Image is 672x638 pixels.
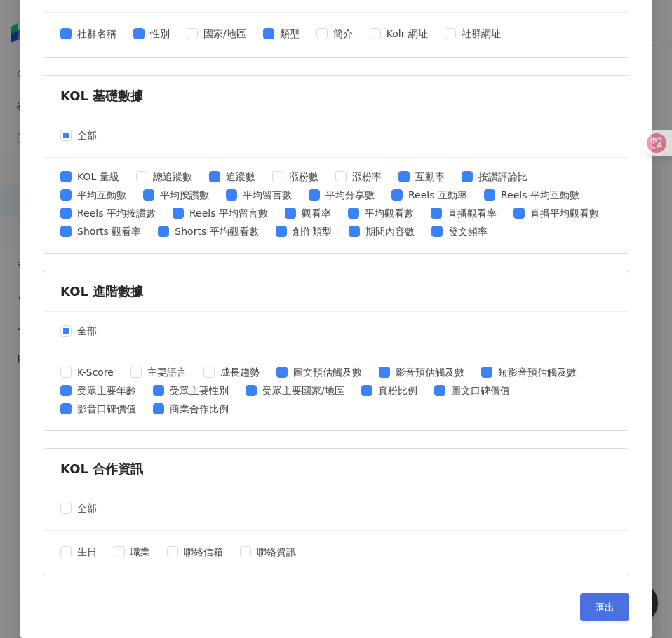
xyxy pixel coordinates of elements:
[274,26,305,41] span: 類型
[288,365,368,380] span: 圖文預估觸及數
[347,169,387,184] span: 漲粉率
[372,383,423,398] span: 真粉比例
[390,365,470,380] span: 影音預估觸及數
[215,365,265,380] span: 成長趨勢
[169,224,264,239] span: Shorts 平均觀看數
[320,187,380,203] span: 平均分享數
[296,205,337,221] span: 觀看率
[60,87,612,104] div: KOL 基礎數據
[72,544,102,559] span: 生日
[145,26,175,41] span: 性別
[164,383,234,398] span: 受眾主要性別
[72,501,102,516] span: 全部
[328,26,358,41] span: 簡介
[251,544,302,559] span: 聯絡資訊
[60,283,612,300] div: KOL 進階數據
[72,26,122,41] span: 社群名稱
[403,187,473,203] span: Reels 互動率
[72,205,161,221] span: Reels 平均按讚數
[456,26,506,41] span: 社群網址
[495,187,585,203] span: Reels 平均互動數
[178,544,229,559] span: 聯絡信箱
[184,205,274,221] span: Reels 平均留言數
[72,187,132,203] span: 平均互動數
[443,224,493,239] span: 發文頻率
[72,169,125,184] span: KOL 量級
[60,460,612,477] div: KOL 合作資訊
[154,187,215,203] span: 平均按讚數
[72,128,102,143] span: 全部
[237,187,297,203] span: 平均留言數
[164,401,234,416] span: 商業合作比例
[220,169,261,184] span: 追蹤數
[283,169,324,184] span: 漲粉數
[381,26,434,41] span: Kolr 網址
[473,169,533,184] span: 按讚評論比
[198,26,252,41] span: 國家/地區
[72,323,102,339] span: 全部
[72,365,119,380] span: K-Score
[525,205,605,221] span: 直播平均觀看數
[72,224,147,239] span: Shorts 觀看率
[580,593,629,621] button: 匯出
[595,602,614,613] span: 匯出
[442,205,502,221] span: 直播觀看率
[410,169,450,184] span: 互動率
[287,224,337,239] span: 創作類型
[359,205,419,221] span: 平均觀看數
[257,383,350,398] span: 受眾主要國家/地區
[147,169,198,184] span: 總追蹤數
[72,401,142,416] span: 影音口碑價值
[142,365,192,380] span: 主要語言
[360,224,420,239] span: 期間內容數
[492,365,582,380] span: 短影音預估觸及數
[125,544,156,559] span: 職業
[72,383,142,398] span: 受眾主要年齡
[445,383,516,398] span: 圖文口碑價值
